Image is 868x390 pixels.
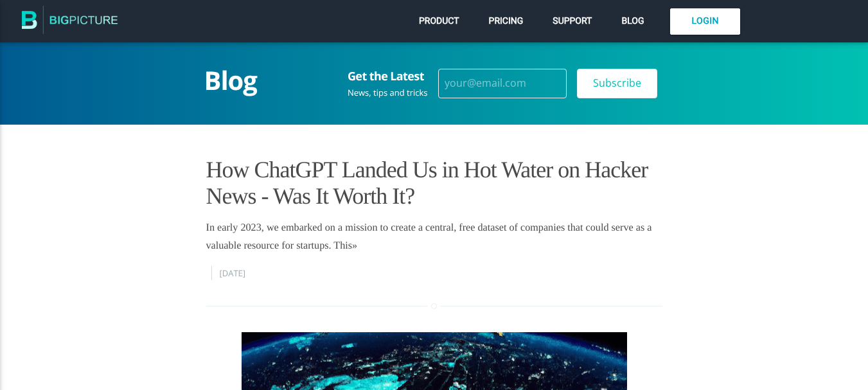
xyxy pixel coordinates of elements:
h3: Get the Latest [348,70,428,84]
a: Pricing [486,13,527,30]
a: How ChatGPT Landed Us in Hot Water on Hacker News - Was It Worth It? [206,157,648,209]
a: In early 2023, we embarked on a mission to create a central, free dataset of companies that could... [206,222,652,251]
a: Login [670,8,740,35]
input: your@email.com [438,69,567,98]
time: [DATE] [211,266,246,280]
div: News, tips and tricks [348,89,428,97]
span: » [352,240,357,251]
a: Product [416,13,463,30]
img: The BigPicture.io Blog [22,5,118,38]
span: Pricing [489,16,524,26]
a: Support [549,13,595,30]
input: Subscribe [577,69,657,98]
a: Blog [204,62,257,98]
span: Product [419,16,459,26]
a: Blog [618,13,647,30]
